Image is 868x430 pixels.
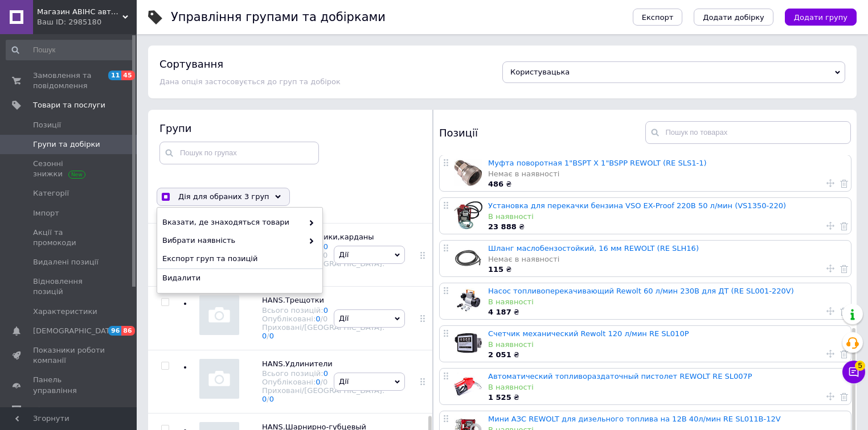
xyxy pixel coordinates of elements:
[262,369,384,378] div: Всього позицій:
[323,378,327,386] div: 0
[488,297,845,307] div: В наявності
[162,273,314,283] span: Видалити
[840,349,848,359] a: Видалити товар
[510,68,570,76] span: Користувацька
[33,159,105,179] span: Сезонні знижки
[703,13,764,22] span: Додати добірку
[488,180,503,188] b: 486
[33,307,97,317] span: Характеристики
[162,254,314,264] span: Експорт груп та позицій
[321,251,328,259] span: /
[488,393,511,402] b: 1 525
[33,405,63,415] span: Відгуки
[108,71,121,80] span: 11
[642,13,674,22] span: Експорт
[488,329,689,338] a: Счетчик механический Rewolt 120 л/мин RE SL010P
[33,139,100,150] span: Групи та добірки
[33,345,105,366] span: Показники роботи компанії
[488,201,786,210] a: Установка для перекачки бензина VSO EX-Proof 220В 50 л/мин (VS1350-220)
[488,179,845,189] div: ₴
[262,359,333,368] span: HANS.Удлинители
[269,395,274,403] a: 0
[33,188,69,199] span: Категорії
[840,221,848,231] a: Видалити товар
[121,71,134,80] span: 45
[37,17,137,27] div: Ваш ID: 2985180
[488,159,706,167] a: Муфта поворотная 1"BSPT Х 1"BSPP REWOLT (RE SLS1-1)
[33,276,105,297] span: Відновлення позицій
[645,121,851,144] input: Пошук по товарах
[855,361,865,371] span: 5
[262,378,384,386] div: Опубліковані:
[439,121,645,144] div: Позиції
[488,415,781,423] a: Мини АЗС REWOLT для дизельного топлива на 12В 40л/мин RE SL011B-12V
[262,242,384,251] div: Всього позицій:
[488,350,845,360] div: ₴
[33,326,117,336] span: [DEMOGRAPHIC_DATA]
[321,378,328,386] span: /
[488,265,503,274] b: 115
[488,287,794,295] a: Насос топливоперекачивающий Rewolt 60 л/мин 230В для ДТ (RE SL001-220V)
[121,326,134,336] span: 86
[262,259,384,276] div: Приховані/[GEOGRAPHIC_DATA]:
[785,9,857,26] button: Додати групу
[488,307,845,317] div: ₴
[316,315,320,323] a: 0
[262,306,384,315] div: Всього позицій:
[33,208,59,218] span: Імпорт
[6,40,134,60] input: Пошук
[159,77,341,86] span: Дана опція застосовується до груп та добірок
[159,142,319,164] input: Пошук по групах
[269,332,274,340] a: 0
[262,395,267,403] a: 0
[339,377,349,386] span: Дії
[33,228,105,248] span: Акції та промокоди
[488,169,845,179] div: Немає в наявності
[488,254,845,264] div: Немає в наявності
[33,71,105,91] span: Замовлення та повідомлення
[262,386,384,403] div: Приховані/[GEOGRAPHIC_DATA]:
[324,369,328,378] a: 0
[162,235,303,246] span: Вибрати наявність
[323,251,327,259] div: 0
[33,257,99,267] span: Видалені позиції
[108,326,121,336] span: 96
[794,13,847,22] span: Додати групу
[321,315,328,323] span: /
[840,391,848,402] a: Видалити товар
[488,244,699,253] a: Шланг маслобензостойкий, 16 мм REWOLT (RE SLH16)
[33,375,105,395] span: Панель управління
[633,9,683,26] button: Експорт
[694,9,773,26] button: Додати добірку
[199,359,239,399] img: HANS.Удлинители
[324,242,328,251] a: 0
[842,361,865,383] button: Чат з покупцем5
[488,340,845,350] div: В наявності
[488,350,511,359] b: 2 051
[171,10,386,24] h1: Управління групами та добірками
[339,250,349,259] span: Дії
[488,222,517,231] b: 23 888
[262,315,384,323] div: Опубліковані:
[316,378,320,386] a: 0
[488,392,845,403] div: ₴
[262,251,384,259] div: Опубліковані:
[488,222,845,232] div: ₴
[324,306,328,315] a: 0
[262,332,267,340] a: 0
[267,332,274,340] span: /
[33,100,105,110] span: Товари та послуги
[178,192,269,202] span: Дія для обраних 3 груп
[488,264,845,275] div: ₴
[199,295,239,335] img: HANS.Трещотки
[840,263,848,274] a: Видалити товар
[840,306,848,316] a: Видалити товар
[267,395,274,403] span: /
[159,58,223,70] h4: Сортування
[488,372,752,381] a: Автоматический топливораздаточный пистолет REWOLT RE SL007P
[488,382,845,392] div: В наявності
[488,212,845,222] div: В наявності
[323,315,327,323] div: 0
[262,323,384,340] div: Приховані/[GEOGRAPHIC_DATA]:
[159,121,421,135] div: Групи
